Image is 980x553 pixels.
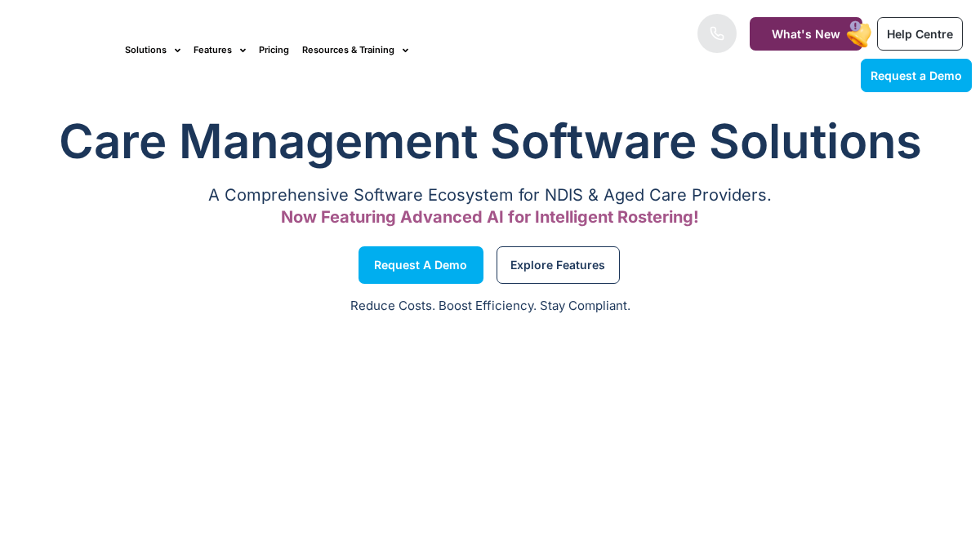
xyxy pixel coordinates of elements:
p: Reduce Costs. Boost Efficiency. Stay Compliant. [10,297,970,316]
a: What's New [750,17,862,51]
a: Explore Features [497,246,620,284]
h1: Care Management Software Solutions [8,108,972,174]
a: Request a Demo [359,246,483,284]
span: Now Featuring Advanced AI for Intelligent Rostering! [281,207,699,227]
span: Explore Features [510,261,605,269]
span: Help Centre [887,27,953,41]
span: What's New [772,27,840,41]
img: CareMaster Logo [8,39,109,61]
a: Request a Demo [861,59,972,92]
a: Pricing [259,23,289,77]
span: Request a Demo [374,261,467,269]
a: Features [194,23,246,77]
a: Resources & Training [302,23,408,77]
nav: Menu [125,23,625,77]
p: A Comprehensive Software Ecosystem for NDIS & Aged Care Providers. [8,190,972,201]
span: Request a Demo [871,69,962,82]
a: Help Centre [877,17,963,51]
a: Solutions [125,23,180,77]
